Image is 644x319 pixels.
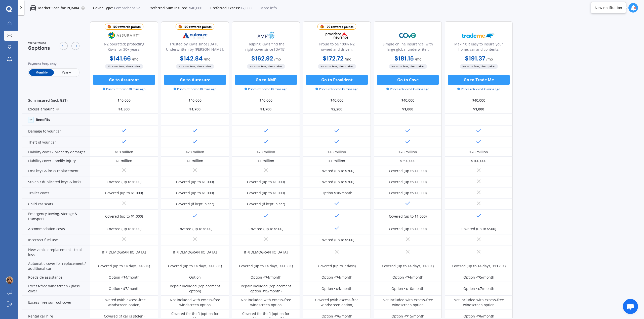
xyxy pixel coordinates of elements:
div: Option <$4/month [321,275,352,280]
div: Covered (up to $500) [319,237,354,242]
div: $1,500 [90,105,158,114]
img: AMP.webp [249,29,283,42]
img: points [107,25,111,29]
div: $40,000 [232,96,300,105]
div: Option <$6/month [463,314,494,319]
button: Go to Assurant [93,75,155,85]
div: Covered (up to $1,000) [247,179,285,184]
span: Prices retrieved 38 mins ago [103,87,145,91]
div: Trailer cover [22,187,90,199]
span: / mo [132,57,138,61]
div: Covered (if kept in car) [247,202,285,207]
div: Benefits [36,117,50,122]
div: $1 million [116,158,132,163]
div: $40,000 [445,96,513,105]
span: No extra fees, direct price. [389,64,427,69]
div: Covered (up to 14 days, <$80K) [382,264,434,269]
div: Option <$4/month [109,275,140,280]
div: $1 million [187,158,203,163]
div: Simple online insurance, with large global underwriter. [378,41,437,54]
div: If <[DEMOGRAPHIC_DATA] [173,250,217,255]
div: Option <$7/month [463,286,494,291]
span: Preferred Excess: [210,6,240,11]
div: New vehicle replacement - total loss [22,245,90,259]
div: $40,000 [303,96,371,105]
div: Roadside assistance [22,273,90,282]
div: $100,000 [471,158,486,163]
div: Covered (up to 14 days, <$150K) [239,264,293,269]
span: $2,000 [240,6,252,11]
span: No extra fees, direct price. [247,64,285,69]
div: Covered (up to $500) [107,179,141,184]
div: Covered (up to $1,000) [176,190,214,196]
div: Covered (up to $1,000) [389,179,427,184]
div: Option <$15/month [391,314,424,319]
button: Go to AMP [235,75,297,85]
span: Prices retrieved 38 mins ago [174,87,216,91]
div: $1 million [258,158,274,163]
div: Stolen / duplicated keys & locks [22,176,90,187]
div: Covered (with excess-free windscreen option) [94,297,154,307]
span: Yearly [54,69,78,76]
div: $1,700 [232,105,300,114]
div: If <[DEMOGRAPHIC_DATA] [102,250,146,255]
a: Open chat [623,299,638,314]
div: $1 million [329,158,345,163]
span: Monthly [29,69,54,76]
span: 6 options [28,45,50,51]
div: $2,200 [303,105,371,114]
div: Theft of your car [22,137,90,148]
div: Not included with excess-free windscreen option [236,297,296,307]
img: car.f15378c7a67c060ca3f3.svg [30,5,36,11]
img: points [178,25,182,29]
span: Prices retrieved 38 mins ago [245,87,287,91]
div: 100 rewards points [183,24,212,29]
div: Child car seats [22,199,90,210]
div: $20 million [186,150,204,155]
b: $181.15 [394,54,414,62]
div: Option <$6/month [321,314,352,319]
img: Trademe.webp [462,29,495,42]
button: Go to Autosure [164,75,226,85]
div: $20 million [398,150,417,155]
div: Covered (up to 14 days, <$150K) [168,264,222,269]
div: Automatic cover for replacement / additional car [22,259,90,273]
div: $40,000 [374,96,442,105]
span: No extra fees, direct price. [105,64,143,69]
button: Go to Provident [306,75,368,85]
b: $191.37 [465,54,485,62]
div: Not included with excess-free windscreen option [449,297,509,307]
div: $10 million [115,150,133,155]
div: Covered (up to $1,000) [389,168,427,173]
span: Preferred Sum Insured: [148,6,188,11]
div: Covered (up to $1,000) [176,179,214,184]
div: Emergency towing, storage & transport [22,210,90,223]
div: Covered (up to $1,000) [105,214,143,219]
span: / mo [415,57,421,61]
span: / mo [274,57,281,61]
div: Option <$4/month [251,275,281,280]
img: points [320,25,324,29]
span: Prices retrieved 38 mins ago [457,87,500,91]
b: $172.72 [323,54,344,62]
div: Covered (up to $1,000) [247,190,285,196]
div: Excess amount [22,105,90,114]
div: Excess-free windscreen / glass cover [22,282,90,296]
div: Excess-free sunroof cover [22,296,90,309]
span: We've found [28,41,50,45]
div: $40,000 [161,96,229,105]
div: Making it easy to insure your home, car and contents. [449,41,508,54]
img: ACg8ocIMPXzxwkt9ETJxM1jaWqbO55xzCzyNiJXhKfa9hm5C-7BX-Xk=s96-c [6,276,13,284]
div: $1,000 [445,105,513,114]
span: Prices retrieved 38 mins ago [386,87,429,91]
span: / mo [486,57,493,61]
span: More info [260,6,277,11]
b: $142.84 [180,54,203,62]
div: 100 rewards points [112,24,141,29]
div: $1,700 [161,105,229,114]
span: No extra fees, direct price. [460,64,498,69]
div: Covered (up to $1,000) [389,190,427,196]
div: Repair included (replacement option <$5/month) [236,284,296,294]
div: Covered (up to 14 days, <$125K) [452,264,506,269]
div: Covered (up to $500) [461,226,496,231]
